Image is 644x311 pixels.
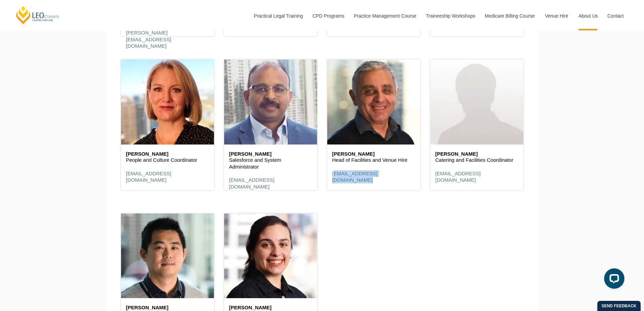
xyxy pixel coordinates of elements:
h6: [PERSON_NAME] [126,305,209,311]
a: Traineeship Workshops [421,1,480,30]
h6: [PERSON_NAME] [229,305,312,311]
h6: [PERSON_NAME] [332,151,415,157]
a: Practice Management Course [349,1,421,30]
a: Venue Hire [540,1,573,30]
p: Catering and Facilities Coordinator [435,157,518,163]
h6: [PERSON_NAME] [126,151,209,157]
p: Head of Facilities and Venue Hire [332,157,415,163]
a: [EMAIL_ADDRESS][DOMAIN_NAME] [126,171,171,183]
p: Salesforce and System Administrator [229,157,312,170]
a: Medicare Billing Course [480,1,540,30]
h6: [PERSON_NAME] [229,151,312,157]
a: [EMAIL_ADDRESS][DOMAIN_NAME] [332,171,378,183]
a: CPD Programs [307,1,349,30]
p: People and Culture Coordinator [126,157,209,163]
a: About Us [573,1,602,30]
iframe: LiveChat chat widget [599,266,627,294]
h6: [PERSON_NAME] [435,151,518,157]
a: [PERSON_NAME] Centre for Law [15,5,60,25]
a: [EMAIL_ADDRESS][DOMAIN_NAME] [435,171,481,183]
a: Contact [602,1,629,30]
a: [EMAIL_ADDRESS][DOMAIN_NAME] [229,177,275,190]
a: Practical Legal Training [249,1,308,30]
a: [PERSON_NAME][EMAIL_ADDRESS][DOMAIN_NAME] [126,30,171,49]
